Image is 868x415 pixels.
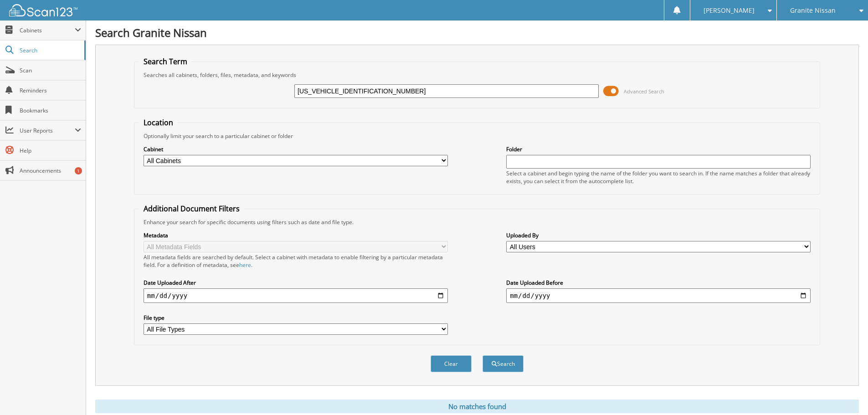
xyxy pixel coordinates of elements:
[506,288,811,303] input: end
[20,46,80,54] span: Search
[144,253,448,269] div: All metadata fields are searched by default. Select a cabinet with metadata to enable filtering b...
[20,167,81,174] span: Announcements
[144,145,448,153] label: Cabinet
[139,132,815,140] div: Optionally limit your search to a particular cabinet or folder
[20,107,81,114] span: Bookmarks
[144,231,448,239] label: Metadata
[239,261,251,269] a: here
[9,4,77,16] img: scan123-logo-white.svg
[20,26,75,34] span: Cabinets
[704,8,755,13] span: [PERSON_NAME]
[790,8,836,13] span: Granite Nissan
[144,288,448,303] input: start
[95,400,859,413] div: No matches found
[483,355,524,372] button: Search
[75,167,82,174] div: 1
[139,71,815,79] div: Searches all cabinets, folders, files, metadata, and keywords
[144,314,448,322] label: File type
[139,204,244,214] legend: Additional Document Filters
[20,67,81,74] span: Scan
[20,87,81,94] span: Reminders
[431,355,472,372] button: Clear
[139,218,815,226] div: Enhance your search for specific documents using filters such as date and file type.
[506,145,811,153] label: Folder
[506,169,811,185] div: Select a cabinet and begin typing the name of the folder you want to search in. If the name match...
[624,88,664,95] span: Advanced Search
[506,231,811,239] label: Uploaded By
[139,56,192,67] legend: Search Term
[20,127,75,134] span: User Reports
[139,118,178,128] legend: Location
[20,147,81,154] span: Help
[95,25,859,40] h1: Search Granite Nissan
[506,279,811,287] label: Date Uploaded Before
[144,279,448,287] label: Date Uploaded After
